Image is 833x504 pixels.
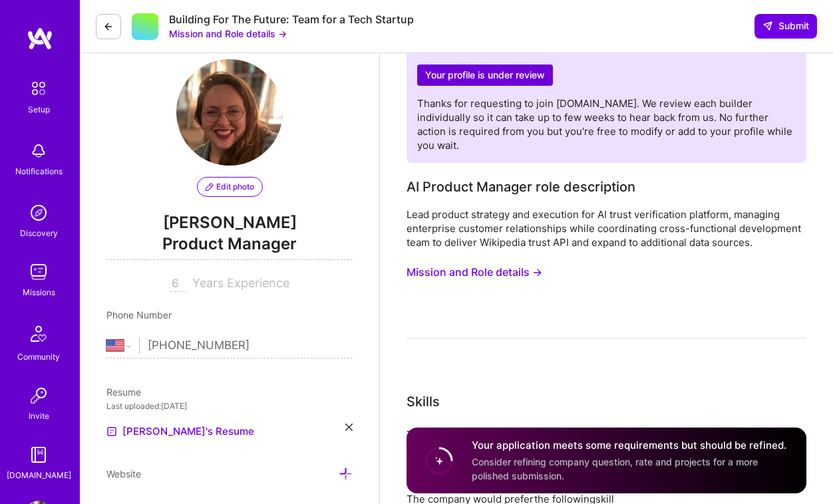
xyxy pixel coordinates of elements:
div: Discovery [20,226,58,240]
img: teamwork [25,259,52,285]
img: bell [25,138,52,164]
h2: Your profile is under review [417,64,553,86]
div: Notifications [15,164,63,178]
img: Resume [106,426,117,437]
div: Lead product strategy and execution for AI trust verification platform, managing enterprise custo... [407,207,806,249]
button: Mission and Role details → [169,27,287,41]
img: Community [23,318,55,350]
span: Submit [762,19,809,33]
img: Invite [25,382,52,409]
div: Skills [407,392,440,412]
h4: Your application meets some requirements but should be refined. [472,438,790,452]
div: Community [17,350,60,364]
img: guide book [25,441,52,468]
span: Thanks for requesting to join [DOMAIN_NAME]. We review each builder individually so it can take u... [417,97,792,152]
i: icon LeftArrowDark [103,21,114,32]
div: [DOMAIN_NAME] [7,468,71,482]
button: Mission and Role details → [407,260,542,285]
a: [PERSON_NAME]'s Resume [106,424,254,440]
div: Setup [28,102,50,116]
div: null [754,14,817,38]
span: [PERSON_NAME] [106,213,353,233]
div: Missions [23,285,55,299]
img: setup [25,74,53,102]
span: Phone Number [106,309,172,320]
button: Edit photo [197,177,263,197]
span: Product Manager [106,233,353,260]
img: discovery [25,199,52,226]
div: AI Product Manager role description [407,177,635,197]
span: Resume [106,386,141,398]
div: Building For The Future: Team for a Tech Startup [169,13,414,27]
input: +1 (000) 000-0000 [148,326,353,365]
span: Years Experience [192,276,289,290]
span: Consider refining company question, rate and projects for a more polished submission. [472,456,758,481]
i: icon PencilPurple [206,183,214,191]
span: Website [106,468,141,479]
img: User Avatar [176,59,283,166]
div: Invite [29,409,49,423]
button: Submit [754,14,817,38]
i: icon SendLight [762,21,773,31]
i: icon Close [345,424,353,431]
div: Last uploaded: [DATE] [106,399,353,413]
span: Edit photo [206,181,254,193]
input: XX [170,276,187,292]
img: logo [27,27,53,51]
